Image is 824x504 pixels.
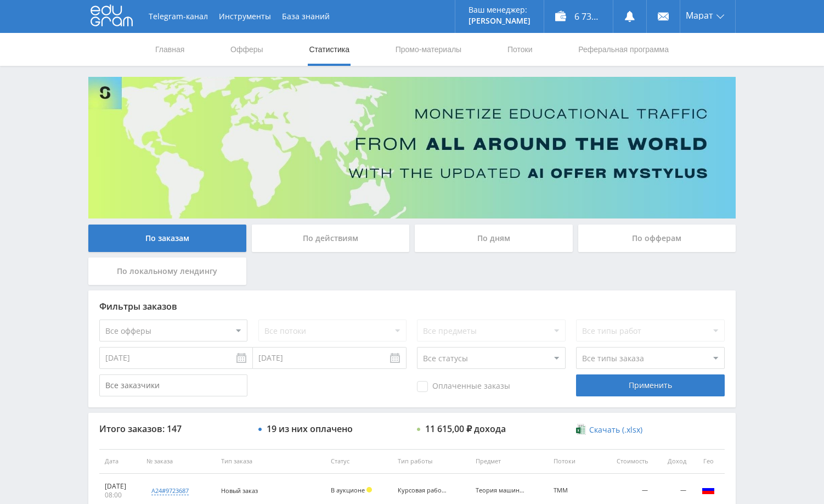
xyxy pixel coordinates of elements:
div: 19 из них оплачено [267,424,353,434]
div: Фильтры заказов [99,301,725,311]
th: Тип работы [392,449,470,474]
img: xlsx [576,424,585,435]
a: Офферы [229,33,264,66]
div: По дням [415,225,573,252]
span: Холд [366,487,372,492]
a: Главная [154,33,185,66]
th: Предмет [470,449,548,474]
p: [PERSON_NAME] [469,16,530,25]
div: По заказам [88,225,246,252]
div: 11 615,00 ₽ дохода [425,424,506,434]
a: Скачать (.xlsx) [576,424,642,435]
span: Марат [686,11,713,20]
div: a24#9723687 [151,486,189,495]
th: № заказа [141,449,216,474]
th: Доход [653,449,692,474]
th: Дата [99,449,141,474]
a: Статистика [308,33,351,66]
a: Промо-материалы [394,33,462,66]
input: Все заказчики [99,374,247,396]
div: По локальному лендингу [88,257,246,285]
div: Итого заказов: 147 [99,424,247,434]
img: Banner [88,77,736,219]
div: По офферам [578,225,736,252]
div: Теория машин и механизмов [476,487,525,494]
div: По действиям [252,225,410,252]
span: В аукционе [331,486,365,494]
div: ТММ [554,487,594,494]
span: Новый заказ [221,486,258,495]
th: Гео [692,449,725,474]
div: Применить [576,374,724,396]
span: Оплаченные заказы [417,381,510,392]
p: Ваш менеджер: [469,5,530,14]
th: Потоки [548,449,600,474]
img: rus.png [702,483,715,496]
span: Скачать (.xlsx) [589,425,642,434]
div: Курсовая работа [398,487,447,494]
a: Реферальная программа [577,33,670,66]
a: Потоки [506,33,534,66]
div: 08:00 [105,491,136,500]
th: Стоимость [599,449,653,474]
th: Статус [325,449,392,474]
th: Тип заказа [216,449,325,474]
div: [DATE] [105,482,136,491]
